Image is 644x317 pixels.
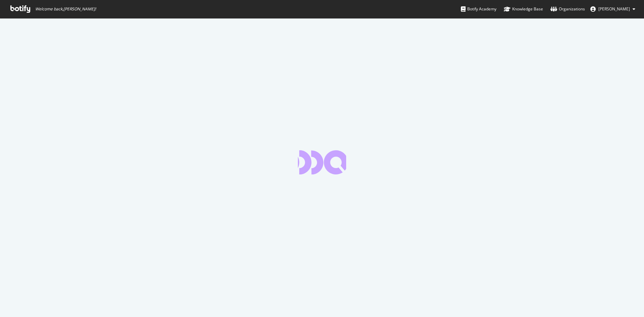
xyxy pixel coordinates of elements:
[298,150,346,174] div: animation
[585,4,641,14] button: [PERSON_NAME]
[504,6,543,12] div: Knowledge Base
[598,6,630,12] span: Hugh B
[35,6,96,12] span: Welcome back, [PERSON_NAME] !
[550,6,585,12] div: Organizations
[461,6,496,12] div: Botify Academy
